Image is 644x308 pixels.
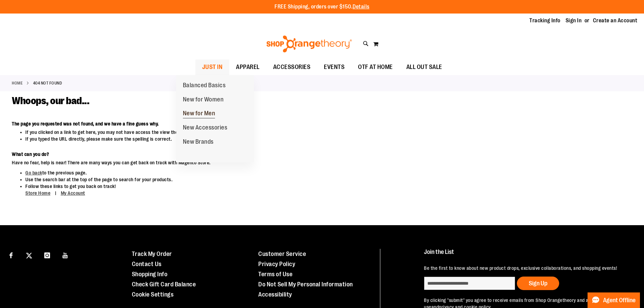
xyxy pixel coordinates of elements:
[12,151,503,158] dt: What can you do?
[25,136,503,142] li: If you typed the URL directly, please make sure the spelling is correct.
[202,60,223,75] span: JUST IN
[424,277,515,290] input: enter email
[132,291,174,298] a: Cookie Settings
[566,17,582,24] a: Sign In
[258,251,306,257] a: Customer Service
[258,271,292,278] a: Terms of Use
[273,60,311,75] span: ACCESSORIES
[183,110,215,118] span: New for Men
[424,249,628,261] h4: Join the List
[324,60,344,75] span: EVENTS
[529,280,547,287] span: Sign Up
[603,297,636,304] span: Agent Offline
[5,249,17,261] a: Visit our Facebook page
[25,176,503,183] li: Use the search bar at the top of the page to search for your products.
[132,271,168,278] a: Shopping Info
[265,35,353,52] img: Shop Orangetheory
[25,170,42,175] a: Go back
[12,120,503,127] dt: The page you requested was not found, and we have a fine guess why.
[59,249,71,261] a: Visit our Youtube page
[12,159,503,166] dd: Have no fear, help is near! There are many ways you can get back on track with Magento Store.
[33,80,62,86] strong: 404 Not Found
[52,187,60,199] span: |
[12,80,23,86] a: Home
[258,261,295,267] a: Privacy Policy
[25,183,503,197] li: Follow these links to get you back on track!
[236,60,260,75] span: APPAREL
[183,82,226,90] span: Balanced Basics
[529,17,560,24] a: Tracking Info
[26,253,32,259] img: Twitter
[258,291,292,298] a: Accessibility
[258,281,353,288] a: Do Not Sell My Personal Information
[275,3,369,11] p: FREE Shipping, orders over $150.
[132,281,196,288] a: Check Gift Card Balance
[41,249,53,261] a: Visit our Instagram page
[183,124,228,133] span: New Accessories
[132,251,172,257] a: Track My Order
[593,17,638,24] a: Create an Account
[132,261,162,267] a: Contact Us
[183,138,214,147] span: New Brands
[23,249,35,261] a: Visit our X page
[25,129,503,136] li: If you clicked on a link to get here, you may not have access the view the webpage, or the link i...
[358,60,393,75] span: OTF AT HOME
[588,292,640,308] button: Agent Offline
[61,190,85,196] a: My Account
[517,277,559,290] button: Sign Up
[424,265,628,271] p: Be the first to know about new product drops, exclusive collaborations, and shopping events!
[25,169,503,176] li: to the previous page.
[406,60,442,75] span: ALL OUT SALE
[25,190,50,196] a: Store Home
[183,96,224,104] span: New for Women
[353,4,369,10] a: Details
[12,95,89,106] span: Whoops, our bad...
